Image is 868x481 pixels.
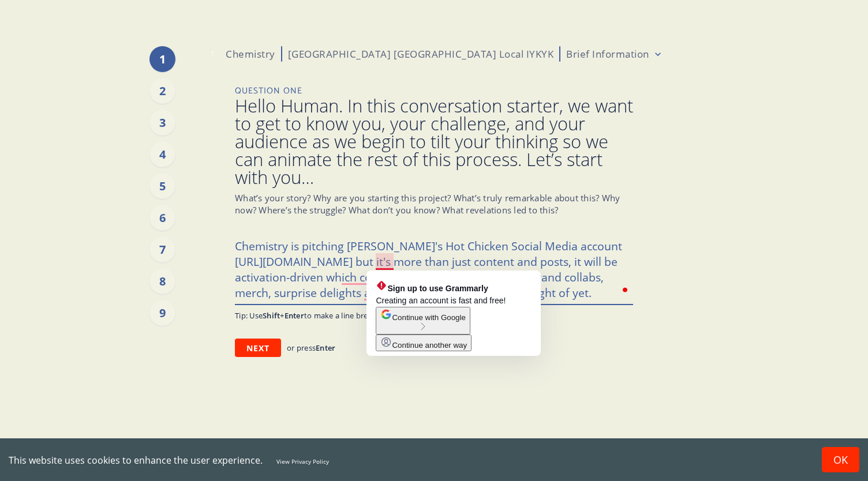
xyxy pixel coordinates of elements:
div: 3 [149,110,175,136]
button: Next [235,339,281,357]
div: This website uses cookies to enhance the user experience. [9,454,805,467]
div: T [204,46,220,62]
span: Hello Human. In this conversation starter, we want to get to know you, your challenge, and your a... [235,97,633,186]
div: 9 [149,300,175,326]
div: 5 [149,173,175,199]
svg: Talley Hultgren [204,46,220,62]
p: What’s your story? Why are you starting this project? What’s truly remarkable about this? Why now... [235,192,633,216]
div: 7 [149,236,175,262]
div: 2 [149,78,175,104]
p: Question One [235,85,633,97]
button: Accept cookies [822,447,859,472]
p: [GEOGRAPHIC_DATA] [GEOGRAPHIC_DATA] Local IYKYK [288,47,554,61]
textarea: To enrich screen reader interactions, please activate Accessibility in Grammarly extension settings [235,234,633,304]
a: View Privacy Policy [276,457,329,465]
div: 4 [149,141,175,167]
span: Shift [263,310,280,321]
span: Enter [316,343,335,353]
span: Enter [285,310,304,321]
p: Chemistry [226,47,275,61]
div: 6 [149,205,175,231]
p: or press [287,343,335,353]
p: Tip: Use + to make a line break [235,310,633,321]
button: Brief Information [566,47,664,61]
p: Brief Information [566,47,649,61]
div: 1 [149,46,175,72]
div: 8 [149,268,175,294]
